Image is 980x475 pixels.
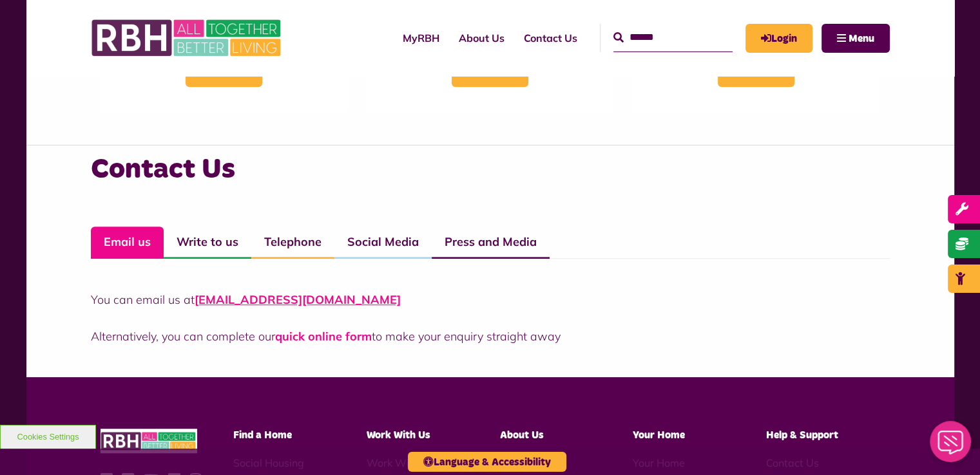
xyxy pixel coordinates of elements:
[164,227,251,259] a: Write to us
[432,227,550,259] a: Press and Media
[393,21,449,55] a: MyRBH
[233,430,292,440] span: Find a Home
[922,417,980,475] iframe: Netcall Web Assistant for live chat
[275,329,372,344] a: quick online form
[849,33,874,44] span: Menu
[334,227,432,259] a: Social Media
[821,24,890,53] button: Navigation
[91,227,164,259] a: Email us
[91,151,890,188] h3: Contact Us
[91,13,284,63] img: RBH
[766,430,838,440] span: Help & Support
[499,430,543,440] span: About Us
[633,430,685,440] span: Your Home
[367,430,430,440] span: Work With Us
[251,227,334,259] a: Telephone
[91,328,890,345] p: Alternatively, you can complete our to make your enquiry straight away
[745,24,812,53] a: MyRBH
[613,24,733,51] input: Search
[195,292,401,307] a: [EMAIL_ADDRESS][DOMAIN_NAME]
[101,429,197,454] img: RBH
[514,21,587,55] a: Contact Us
[91,291,890,308] p: You can email us at
[449,21,514,55] a: About Us
[408,452,566,472] button: Language & Accessibility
